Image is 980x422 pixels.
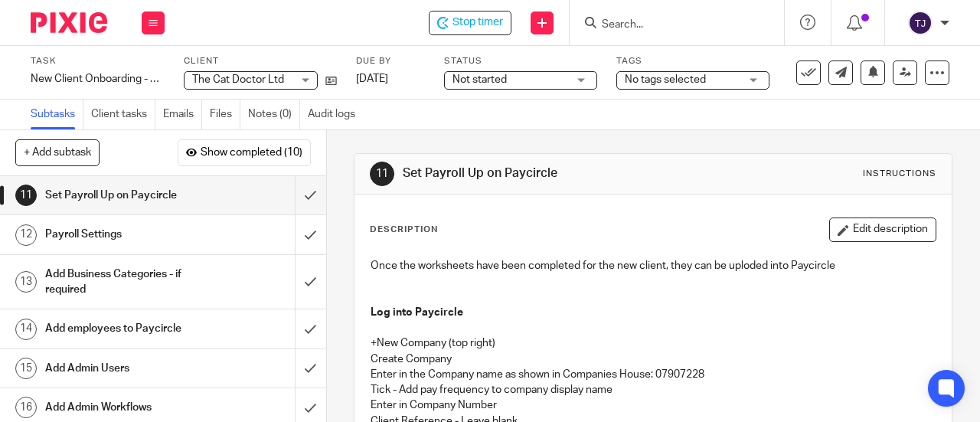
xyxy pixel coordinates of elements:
div: 11 [15,185,37,206]
button: Show completed (10) [178,139,311,165]
h1: Add Admin Users [45,357,201,380]
p: Once the worksheets have been completed for the new client, they can be uploded into Paycircle [371,258,936,273]
a: Audit logs [308,100,363,129]
p: Enter in Company Number [371,397,936,413]
div: 14 [15,319,37,340]
p: Create Company [371,352,936,367]
span: The Cat Doctor Ltd [192,74,284,85]
div: 15 [15,358,37,379]
span: Stop timer [452,15,503,31]
div: Instructions [863,168,936,180]
img: Pixie [31,12,107,33]
label: Task [31,55,165,67]
p: +New Company (top right) [371,335,936,351]
label: Tags [616,55,769,67]
div: 12 [15,224,37,246]
a: Subtasks [31,100,83,129]
div: 16 [15,397,37,418]
div: New Client Onboarding - Payroll Paycircle [31,71,165,87]
strong: Log into Paycircle [371,307,463,318]
span: [DATE] [356,74,388,84]
label: Status [444,55,597,67]
h1: Add Admin Workflows [45,396,201,419]
div: 11 [370,162,394,186]
span: Show completed (10) [201,147,302,159]
h1: Add Business Categories - if required [45,263,201,302]
a: Files [210,100,240,129]
input: Search [600,18,738,32]
button: Edit description [829,218,936,242]
div: 13 [15,271,37,293]
p: Tick - Add pay frequency to company display name [371,382,936,397]
h1: Set Payroll Up on Paycircle [403,165,686,182]
img: svg%3E [908,11,933,35]
h1: Set Payroll Up on Paycircle [45,184,201,207]
span: Not started [452,74,507,85]
h1: Payroll Settings [45,223,201,246]
a: Emails [163,100,202,129]
div: The Cat Doctor Ltd - New Client Onboarding - Payroll Paycircle [429,11,511,35]
label: Due by [356,55,425,67]
p: Enter in the Company name as shown in Companies House: 07907228 [371,367,936,382]
p: Description [370,224,438,236]
button: + Add subtask [15,139,100,165]
a: Notes (0) [248,100,300,129]
h1: Add employees to Paycircle [45,317,201,340]
a: Client tasks [91,100,155,129]
label: Client [184,55,337,67]
span: No tags selected [625,74,706,85]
